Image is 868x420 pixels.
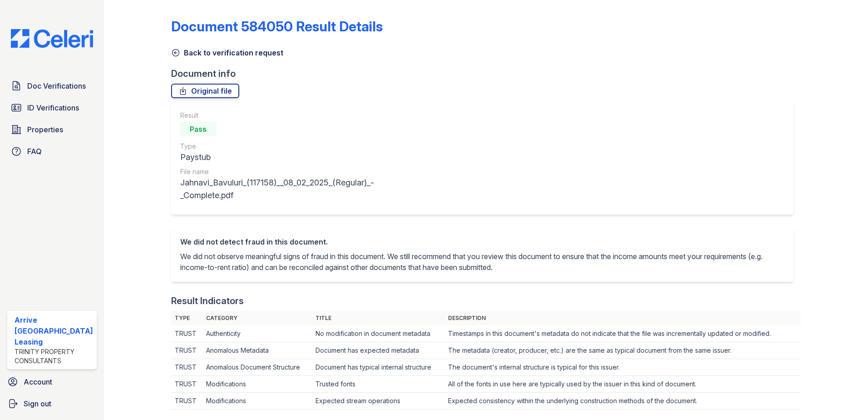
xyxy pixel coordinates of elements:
[180,111,413,120] div: Result
[24,398,51,409] span: Sign out
[180,251,785,273] p: We did not observe meaningful signs of fraud in this document. We still recommend that you review...
[202,359,312,376] td: Anomalous Document Structure
[7,77,97,95] a: Doc Verifications
[202,393,312,410] td: Modifications
[444,342,801,359] td: The metadata (creator, producer, etc.) are the same as typical document from the same issuer.
[202,311,312,325] th: Category
[171,311,202,325] th: Type
[312,342,445,359] td: Document has expected metadata
[171,18,383,35] a: Document 584050 Result Details
[4,29,100,48] img: CE_Logo_Blue-a8612792a0a2168367f1c8372b55b34899dd931a85d93a1a3d3e32e68fde9ad4.png
[444,359,801,376] td: The document's internal structure is typical for this issuer.
[171,393,202,410] td: TRUST
[7,99,97,117] a: ID Verifications
[27,146,42,157] span: FAQ
[27,124,63,135] span: Properties
[202,376,312,393] td: Modifications
[180,142,413,151] div: Type
[15,315,93,347] div: Arrive [GEOGRAPHIC_DATA] Leasing
[180,167,413,176] div: File name
[444,325,801,342] td: Timestamps in this document's metadata do not indicate that the file was incrementally updated or...
[312,376,445,393] td: Trusted fonts
[4,373,100,391] a: Account
[444,311,801,325] th: Description
[27,102,79,113] span: ID Verifications
[171,67,801,80] div: Document info
[171,359,202,376] td: TRUST
[180,151,413,164] div: Paystub
[7,142,97,160] a: FAQ
[312,325,445,342] td: No modification in document metadata
[171,376,202,393] td: TRUST
[180,176,413,202] div: Jahnavi_Bavuluri_(117158)__08_02_2025_(Regular)_-_Complete.pdf
[444,393,801,410] td: Expected consistency within the underlying construction methods of the document.
[27,80,86,91] span: Doc Verifications
[312,311,445,325] th: Title
[7,120,97,139] a: Properties
[202,325,312,342] td: Authenticity
[24,376,52,387] span: Account
[202,342,312,359] td: Anomalous Metadata
[180,122,217,136] div: Pass
[444,376,801,393] td: All of the fonts in use here are typically used by the issuer in this kind of document.
[171,295,244,307] div: Result Indicators
[180,236,785,247] div: We did not detect fraud in this document.
[171,325,202,342] td: TRUST
[4,395,100,413] a: Sign out
[312,359,445,376] td: Document has typical internal structure
[312,393,445,410] td: Expected stream operations
[171,47,283,58] a: Back to verification request
[171,84,239,98] a: Original file
[15,347,93,365] div: Trinity Property Consultants
[171,342,202,359] td: TRUST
